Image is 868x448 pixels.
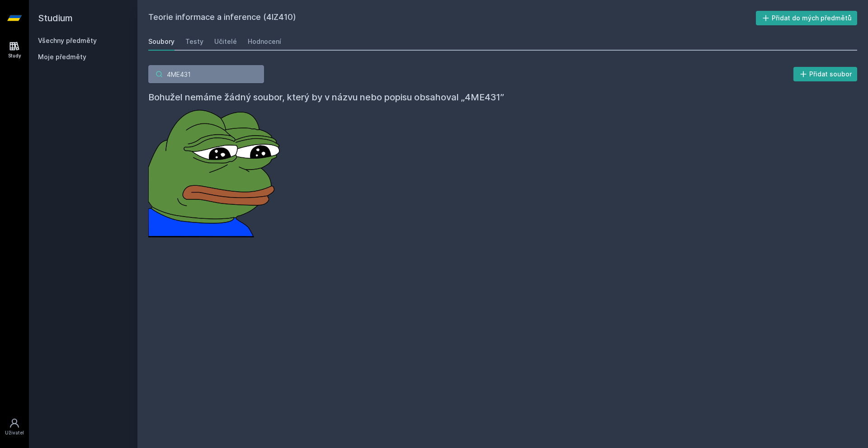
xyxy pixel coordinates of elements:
[214,37,237,46] div: Učitelé
[38,37,97,44] a: Všechny předměty
[148,33,175,51] a: Soubory
[5,429,24,436] div: Uživatel
[185,33,203,51] a: Testy
[185,37,203,46] div: Testy
[148,90,857,104] h4: Bohužel nemáme žádný soubor, který by v názvu nebo popisu obsahoval „4ME431”
[8,52,21,59] div: Study
[756,11,858,25] button: Přidat do mých předmětů
[2,413,27,441] a: Uživatel
[148,104,284,237] img: error_picture.png
[38,52,86,61] span: Moje předměty
[148,65,264,83] input: Hledej soubor
[793,67,858,81] button: Přidat soubor
[148,11,756,25] h2: Teorie informace a inference (4IZ410)
[248,37,281,46] div: Hodnocení
[2,36,27,64] a: Study
[148,37,175,46] div: Soubory
[214,33,237,51] a: Učitelé
[248,33,281,51] a: Hodnocení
